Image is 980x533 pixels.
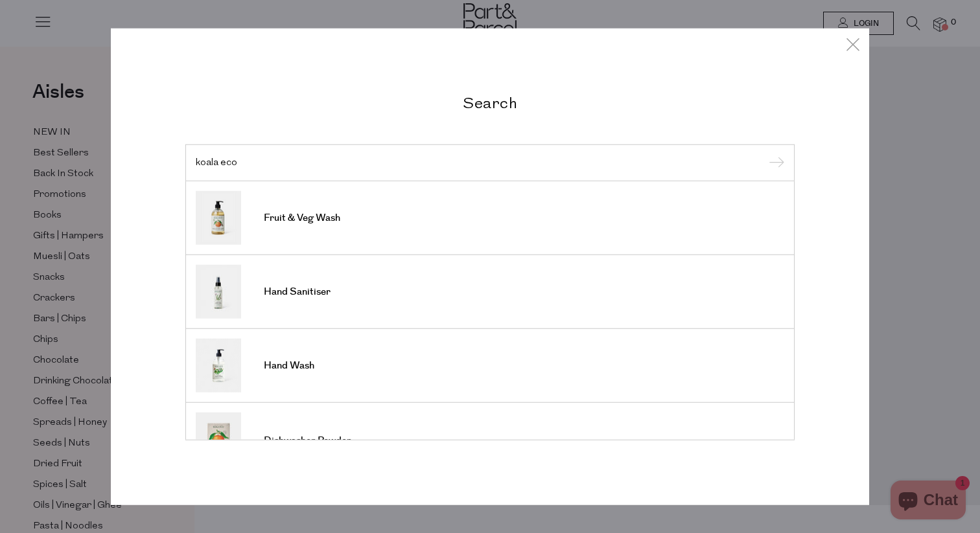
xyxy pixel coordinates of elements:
span: Fruit & Veg Wash [264,212,340,225]
a: Dishwasher Powder [196,413,784,470]
span: Hand Sanitiser [264,286,331,299]
span: Dishwasher Powder [264,435,351,448]
img: Dishwasher Powder [196,413,241,470]
img: Hand Wash [196,339,241,392]
input: Search [196,157,784,167]
img: Hand Sanitiser [196,265,241,319]
a: Hand Wash [196,339,784,392]
a: Fruit & Veg Wash [196,191,784,245]
img: Fruit & Veg Wash [196,191,241,245]
h2: Search [185,93,795,111]
span: Hand Wash [264,359,314,372]
a: Hand Sanitiser [196,265,784,319]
